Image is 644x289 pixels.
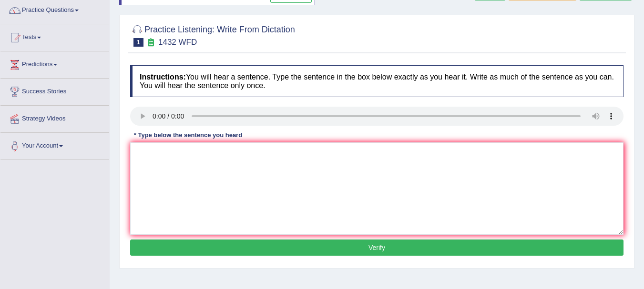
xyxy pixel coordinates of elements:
small: Exam occurring question [146,38,156,47]
a: Predictions [0,51,109,75]
a: Your Account [0,133,109,157]
button: Verify [130,239,624,256]
div: * Type below the sentence you heard [130,130,246,140]
h2: Practice Listening: Write From Dictation [130,23,295,47]
a: Strategy Videos [0,106,109,130]
a: Success Stories [0,79,109,102]
span: 1 [133,38,143,47]
a: Tests [0,24,109,48]
h4: You will hear a sentence. Type the sentence in the box below exactly as you hear it. Write as muc... [130,65,624,97]
small: 1432 WFD [158,38,197,47]
b: Instructions: [140,73,186,81]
